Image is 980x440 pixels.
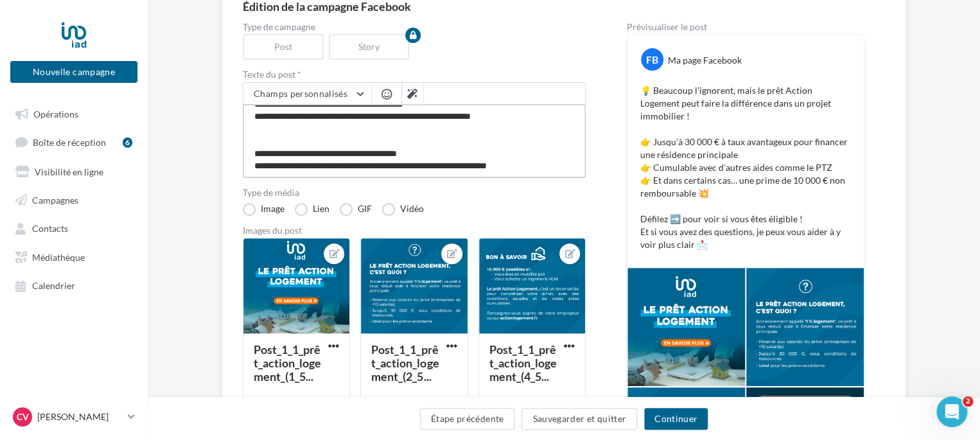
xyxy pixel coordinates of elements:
p: 💡 Beaucoup l’ignorent, mais le prêt Action Logement peut faire la différence dans un projet immob... [640,84,851,251]
div: Post_1_1_prêt_action_logement_(1_5... [254,342,321,383]
button: Continuer [644,408,708,430]
div: FB [641,48,663,71]
a: CV [PERSON_NAME] [10,405,137,429]
label: Vidéo [382,203,424,216]
span: 2 [963,396,973,407]
span: Boîte de réception [33,137,106,148]
label: GIF [340,203,372,216]
div: Prévisualiser le post [627,22,864,31]
button: Nouvelle campagne [10,61,137,83]
a: Opérations [8,101,140,125]
div: Édition de la campagne Facebook [243,1,885,12]
label: Type de campagne [243,22,586,31]
span: CV [17,410,29,423]
label: Image [243,203,284,216]
span: Champs personnalisés [254,88,347,99]
span: Contacts [32,223,68,234]
label: Type de média [243,188,586,197]
label: Lien [295,203,329,216]
label: Texte du post * [243,70,586,79]
button: Champs personnalisés [243,83,371,105]
span: Visibilité en ligne [35,166,103,177]
span: Médiathèque [32,251,85,262]
div: Ma page Facebook [668,54,742,67]
a: Campagnes [8,188,140,211]
a: Contacts [8,216,140,239]
div: Post_1_1_prêt_action_logement_(4_5... [489,342,557,383]
a: Visibilité en ligne [8,159,140,182]
div: Images du post [243,226,586,235]
span: Calendrier [32,280,75,291]
p: [PERSON_NAME] [37,410,123,423]
div: 6 [123,137,132,148]
iframe: Intercom live chat [936,396,967,427]
button: Sauvegarder et quitter [521,408,637,430]
span: Opérations [33,108,78,119]
a: Boîte de réception6 [8,130,140,154]
button: Étape précédente [420,408,515,430]
span: Campagnes [32,194,78,205]
a: Médiathèque [8,245,140,268]
div: Post_1_1_prêt_action_logement_(2_5... [371,342,439,383]
a: Calendrier [8,273,140,296]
